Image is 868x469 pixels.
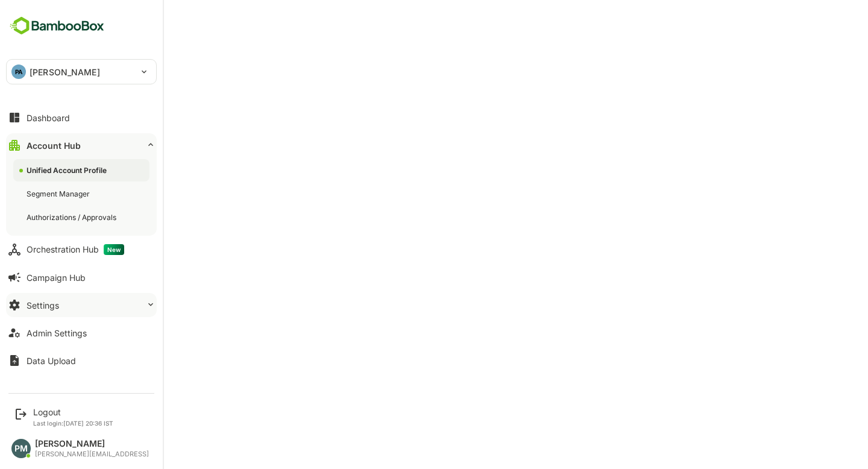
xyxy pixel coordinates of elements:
[27,140,81,151] div: Account Hub
[27,356,76,366] div: Data Upload
[27,272,86,283] div: Campaign Hub
[27,165,109,175] div: Unified Account Profile
[27,113,70,123] div: Dashboard
[6,321,157,345] button: Admin Settings
[7,60,156,84] div: PA[PERSON_NAME]
[6,133,157,157] button: Account Hub
[30,66,100,78] p: [PERSON_NAME]
[6,14,108,37] img: BambooboxFullLogoMark.5f36c76dfaba33ec1ec1367b70bb1252.svg
[6,293,157,317] button: Settings
[35,450,149,458] div: [PERSON_NAME][EMAIL_ADDRESS]
[27,328,87,338] div: Admin Settings
[6,105,157,130] button: Dashboard
[35,439,149,449] div: [PERSON_NAME]
[6,238,157,262] button: Orchestration HubNew
[33,407,113,417] div: Logout
[11,65,26,79] div: PA
[27,244,124,255] div: Orchestration Hub
[6,348,157,373] button: Data Upload
[27,300,59,310] div: Settings
[11,439,31,458] div: PM
[6,265,157,289] button: Campaign Hub
[33,420,113,427] p: Last login: [DATE] 20:36 IST
[104,244,124,255] span: New
[27,189,92,199] div: Segment Manager
[27,212,119,222] div: Authorizations / Approvals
